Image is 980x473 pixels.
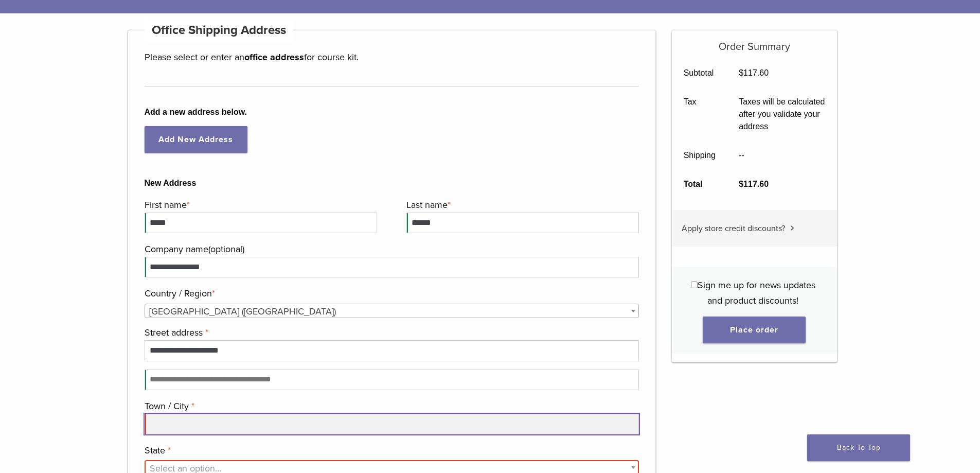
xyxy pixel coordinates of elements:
[739,68,743,77] span: $
[739,180,743,188] span: $
[406,197,636,213] label: Last name
[691,282,698,288] input: Sign me up for news updates and product discounts!
[145,286,637,301] label: Country / Region
[672,141,727,170] th: Shipping
[145,241,637,257] label: Company name
[145,325,637,340] label: Street address
[145,304,639,319] span: United States (US)
[145,443,637,458] label: State
[698,279,815,306] span: Sign me up for news updates and product discounts!
[790,225,794,231] img: caret.svg
[672,30,837,53] h5: Order Summary
[208,243,244,255] span: (optional)
[145,126,247,153] a: Add New Address
[727,87,837,141] td: Taxes will be calculated after you validate your address
[145,197,375,213] label: First name
[244,51,304,63] strong: office address
[672,87,727,141] th: Tax
[145,177,639,189] b: New Address
[682,223,785,234] span: Apply store credit discounts?
[145,106,639,118] b: Add a new address below.
[807,434,910,461] a: Back To Top
[672,170,727,199] th: Total
[672,59,727,87] th: Subtotal
[739,68,769,77] bdi: 117.60
[739,180,769,188] bdi: 117.60
[145,18,294,43] h4: Office Shipping Address
[145,304,639,318] span: Country / Region
[145,398,637,414] label: Town / City
[703,317,806,343] button: Place order
[739,151,744,160] span: --
[145,49,639,65] p: Please select or enter an for course kit.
